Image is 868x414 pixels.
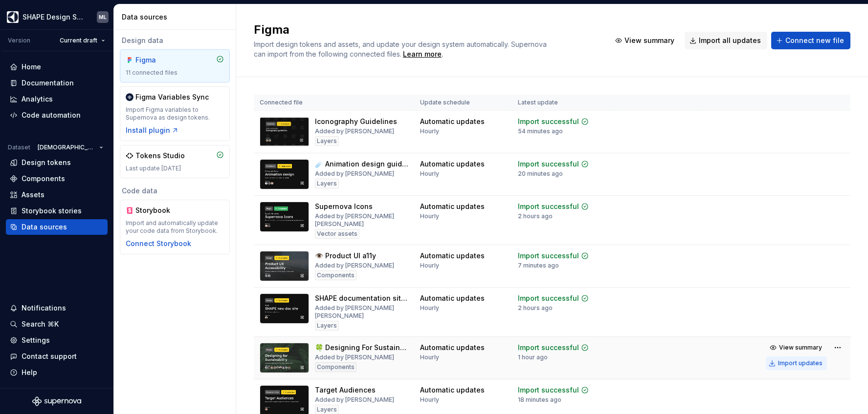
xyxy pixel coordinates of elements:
button: View summary [766,341,827,354]
div: Layers [315,136,339,146]
button: Install plugin [126,125,179,135]
div: Target Audiences [315,385,376,395]
div: Added by [PERSON_NAME] [315,170,394,178]
button: Help [6,365,108,380]
div: Contact support [22,352,77,361]
div: Import successful [518,343,579,352]
div: Code data [120,186,230,196]
div: Storybook [135,206,182,215]
div: Hourly [420,304,439,312]
button: Connect new file [771,32,850,49]
th: Latest update [512,95,614,111]
div: Automatic updates [420,343,485,352]
div: Added by [PERSON_NAME] [PERSON_NAME] [315,212,408,228]
a: Design tokens [6,155,108,170]
button: Notifications [6,300,108,316]
div: Components [315,362,356,372]
a: StorybookImport and automatically update your code data from Storybook.Connect Storybook [120,200,230,254]
div: Layers [315,321,339,331]
div: Notifications [22,303,66,313]
div: SHAPE Design System [22,12,85,22]
div: Layers [315,179,339,188]
a: Learn more [403,49,442,59]
div: Added by [PERSON_NAME] [315,353,394,361]
a: Code automation [6,107,108,123]
div: Components [315,270,356,280]
div: Import successful [518,202,579,211]
div: Code automation [22,110,81,120]
a: Figma11 connected files [120,49,230,83]
span: [DEMOGRAPHIC_DATA] [38,144,95,151]
div: Automatic updates [420,159,485,169]
button: Current draft [55,34,110,47]
div: Figma Variables Sync [135,92,209,102]
div: Import successful [518,117,579,126]
span: Connect new file [785,36,844,45]
a: Assets [6,187,108,203]
div: Automatic updates [420,385,485,395]
div: Automatic updates [420,202,485,211]
div: Connect Storybook [126,239,191,248]
button: Search ⌘K [6,316,108,332]
div: ML [99,13,107,21]
button: View summary [610,32,681,49]
button: SHAPE Design SystemML [2,6,111,27]
div: 2 hours ago [518,212,553,220]
div: Hourly [420,353,439,361]
div: Added by [PERSON_NAME] [315,396,394,404]
div: Automatic updates [420,251,485,261]
span: Import all updates [699,36,761,45]
div: Added by [PERSON_NAME] [315,127,394,135]
div: Iconography Guidelines [315,117,397,126]
div: 👁️ Product UI a11y [315,251,376,261]
div: Import updates [778,359,823,367]
a: Components [6,171,108,186]
div: Figma [135,55,182,65]
div: 54 minutes ago [518,127,563,135]
div: Hourly [420,262,439,269]
div: Search ⌘K [22,319,59,329]
div: Import successful [518,251,579,261]
button: Import all updates [685,32,767,49]
div: Last update [DATE] [126,165,224,172]
h2: Figma [254,22,599,38]
div: Added by [PERSON_NAME] [PERSON_NAME] [315,304,408,320]
a: Documentation [6,75,108,91]
a: Figma Variables SyncImport Figma variables to Supernova as design tokens.Install plugin [120,86,230,141]
div: Import successful [518,385,579,395]
div: Supernova Icons [315,202,373,211]
div: Import successful [518,293,579,303]
th: Connected file [254,95,414,111]
div: Import successful [518,159,579,169]
div: Data sources [122,12,232,22]
button: Import updates [766,356,827,370]
a: Analytics [6,91,108,107]
a: Home [6,59,108,75]
button: Contact support [6,349,108,364]
div: Version [8,37,30,44]
span: . [401,51,443,58]
div: Design tokens [22,158,71,167]
div: Vector assets [315,229,359,239]
a: Storybook stories [6,203,108,219]
div: Assets [22,190,45,200]
div: 20 minutes ago [518,170,563,178]
span: Import design tokens and assets, and update your design system automatically. Supernova can impor... [254,40,549,58]
div: Design data [120,36,230,45]
div: Import Figma variables to Supernova as design tokens. [126,106,224,122]
span: Current draft [60,37,97,44]
span: View summary [779,344,822,352]
div: Hourly [420,170,439,178]
div: Settings [22,335,50,345]
div: 7 minutes ago [518,262,559,269]
img: 1131f18f-9b94-42a4-847a-eabb54481545.png [7,11,19,23]
div: Data sources [22,222,67,232]
div: Automatic updates [420,293,485,303]
th: Update schedule [414,95,512,111]
div: Home [22,62,41,72]
div: SHAPE documentation site design [315,293,408,303]
svg: Supernova Logo [32,396,81,406]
